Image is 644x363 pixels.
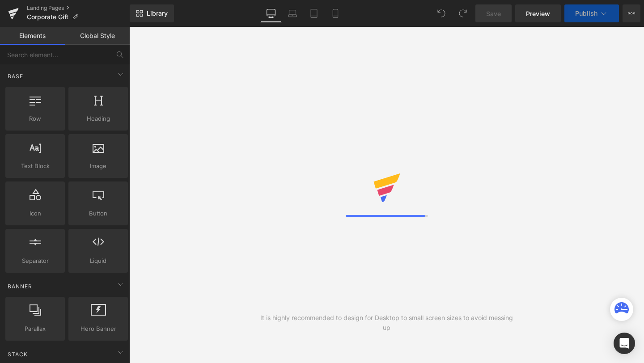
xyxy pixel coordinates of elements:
[515,4,561,22] a: Preview
[526,9,550,18] span: Preview
[8,114,62,123] span: Row
[147,9,168,17] span: Library
[325,4,346,22] a: Mobile
[282,4,303,22] a: Laptop
[7,350,29,359] span: Stack
[454,4,472,22] button: Redo
[8,324,62,333] span: Parallax
[623,4,640,22] button: More
[432,4,450,22] button: Undo
[575,10,597,17] span: Publish
[7,282,33,291] span: Banner
[27,13,68,21] span: Corporate Gift
[614,333,635,354] div: Open Intercom Messenger
[130,4,174,22] a: New Library
[258,313,516,333] div: It is highly recommended to design for Desktop to small screen sizes to avoid messing up
[8,161,62,171] span: Text Block
[486,9,501,18] span: Save
[27,4,130,12] a: Landing Pages
[71,256,125,266] span: Liquid
[564,4,619,22] button: Publish
[7,72,24,80] span: Base
[71,114,125,123] span: Heading
[8,209,62,218] span: Icon
[71,209,125,218] span: Button
[260,4,282,22] a: Desktop
[303,4,325,22] a: Tablet
[65,27,130,45] a: Global Style
[71,324,125,333] span: Hero Banner
[8,256,62,266] span: Separator
[71,161,125,171] span: Image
